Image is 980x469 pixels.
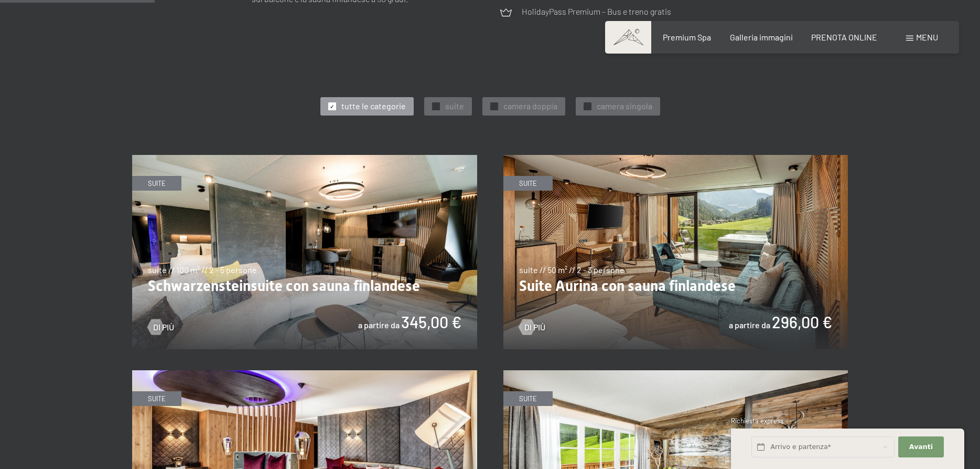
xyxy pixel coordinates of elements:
[132,371,477,377] a: Romantic Suite con biosauna
[434,103,438,110] span: ✓
[909,442,933,452] span: Avanti
[492,103,496,110] span: ✓
[522,5,671,18] p: HolidayPass Premium – Bus e treno gratis
[330,103,334,110] span: ✓
[503,371,848,377] a: Chaletsuite con biosauna
[132,155,477,162] a: Schwarzensteinsuite con sauna finlandese
[663,32,711,42] a: Premium Spa
[585,103,589,110] span: ✓
[153,321,174,333] span: Di più
[524,321,545,333] span: Di più
[916,32,938,42] span: Menu
[132,155,477,349] img: Schwarzensteinsuite con sauna finlandese
[811,32,877,42] a: PRENOTA ONLINE
[445,100,464,112] span: suite
[898,436,943,458] button: Avanti
[503,100,557,112] span: camera doppia
[730,32,793,42] a: Galleria immagini
[503,155,848,349] img: Suite Aurina con sauna finlandese
[148,321,174,333] a: Di più
[341,100,406,112] span: tutte le categorie
[597,100,652,112] span: camera singola
[503,155,848,162] a: Suite Aurina con sauna finlandese
[731,416,783,425] span: Richiesta express
[519,321,545,333] a: Di più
